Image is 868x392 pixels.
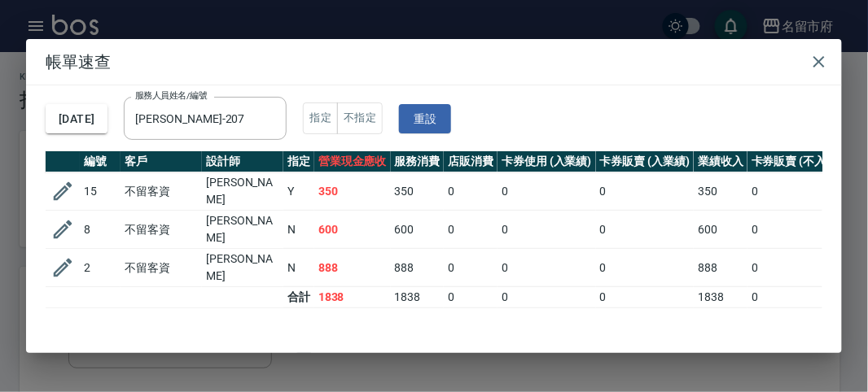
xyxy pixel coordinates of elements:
[694,172,747,211] td: 350
[202,249,283,287] td: [PERSON_NAME]
[694,249,747,287] td: 888
[314,249,391,287] td: 888
[202,151,283,172] th: 設計師
[46,104,107,134] button: [DATE]
[391,172,445,211] td: 350
[498,172,596,211] td: 0
[135,89,207,102] label: 服務人員姓名/編號
[747,249,857,287] td: 0
[498,249,596,287] td: 0
[596,151,695,172] th: 卡券販賣 (入業績)
[202,211,283,249] td: [PERSON_NAME]
[596,287,695,308] td: 0
[121,172,202,211] td: 不留客資
[694,151,747,172] th: 業績收入
[391,151,445,172] th: 服務消費
[303,102,338,134] button: 指定
[314,151,391,172] th: 營業現金應收
[314,287,391,308] td: 1838
[444,172,498,211] td: 0
[444,151,498,172] th: 店販消費
[26,39,842,85] h2: 帳單速查
[694,211,747,249] td: 600
[444,287,498,308] td: 0
[444,249,498,287] td: 0
[314,211,391,249] td: 600
[283,249,314,287] td: N
[747,151,857,172] th: 卡券販賣 (不入業績)
[283,211,314,249] td: N
[202,172,283,211] td: [PERSON_NAME]
[121,151,202,172] th: 客戶
[80,211,121,249] td: 8
[283,172,314,211] td: Y
[314,172,391,211] td: 350
[283,151,314,172] th: 指定
[747,211,857,249] td: 0
[337,102,383,134] button: 不指定
[694,287,747,308] td: 1838
[80,172,121,211] td: 15
[283,287,314,308] td: 合計
[596,172,695,211] td: 0
[391,287,445,308] td: 1838
[391,249,445,287] td: 888
[399,104,451,134] button: 重設
[80,249,121,287] td: 2
[498,151,596,172] th: 卡券使用 (入業績)
[747,172,857,211] td: 0
[121,211,202,249] td: 不留客資
[121,249,202,287] td: 不留客資
[444,211,498,249] td: 0
[596,211,695,249] td: 0
[80,151,121,172] th: 編號
[498,211,596,249] td: 0
[498,287,596,308] td: 0
[391,211,445,249] td: 600
[747,287,857,308] td: 0
[596,249,695,287] td: 0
